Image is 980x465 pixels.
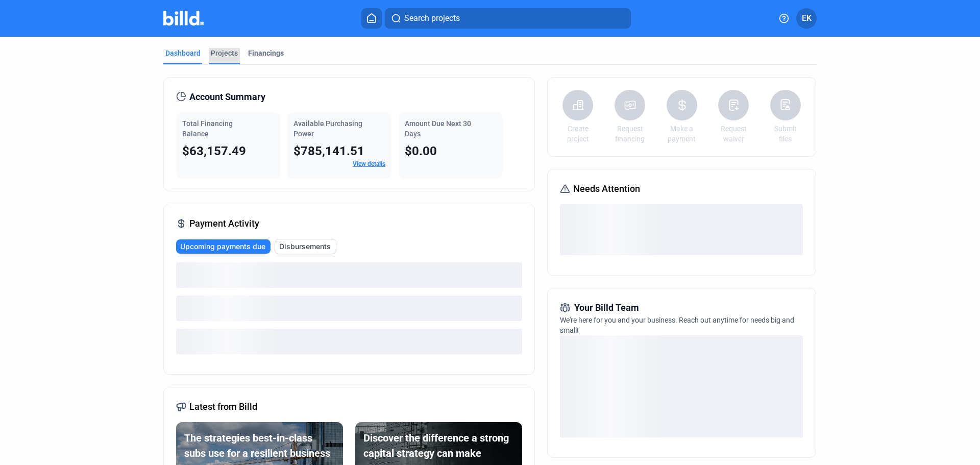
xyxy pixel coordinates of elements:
div: loading [176,296,522,321]
span: Latest from Billd [189,400,257,414]
a: Create project [560,124,596,144]
span: Available Purchasing Power [293,119,362,138]
span: Your Billd Team [574,301,639,315]
a: Request financing [612,124,648,144]
span: Total Financing Balance [182,119,233,138]
div: The strategies best-in-class subs use for a resilient business [184,430,335,461]
div: Projects [211,48,238,58]
div: Financings [248,48,284,58]
button: Search projects [385,8,631,29]
span: Search projects [404,12,460,25]
button: EK [796,8,817,29]
div: Dashboard [165,48,201,58]
div: Discover the difference a strong capital strategy can make [363,430,514,461]
div: loading [560,335,803,437]
span: EK [802,12,812,25]
button: Upcoming payments due [176,239,271,254]
div: loading [560,204,803,255]
span: Amount Due Next 30 Days [405,119,471,138]
a: View details [353,160,385,167]
span: Payment Activity [189,216,259,231]
a: Make a payment [664,124,700,144]
span: We're here for you and your business. Reach out anytime for needs big and small! [560,316,794,334]
a: Submit files [768,124,803,144]
span: Disbursements [279,241,331,252]
button: Disbursements [275,239,336,254]
img: Billd Company Logo [163,11,204,26]
span: $0.00 [405,144,437,158]
span: $785,141.51 [293,144,364,158]
span: $63,157.49 [182,144,246,158]
span: Account Summary [189,90,265,104]
span: Upcoming payments due [180,241,265,252]
a: Request waiver [716,124,751,144]
div: loading [176,262,522,288]
div: loading [176,329,522,354]
span: Needs Attention [573,182,640,196]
